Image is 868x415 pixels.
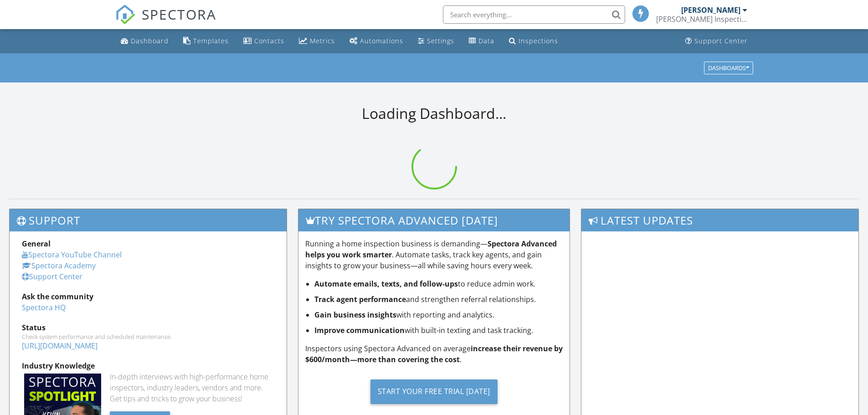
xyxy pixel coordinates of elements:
a: Support Center [22,272,82,282]
button: Dashboards [704,61,753,74]
a: Spectora HQ [22,302,66,313]
div: Dashboards [708,65,749,71]
a: Spectora Academy [22,261,96,271]
div: In-depth interviews with high-performance home inspectors, industry leaders, vendors and more. Ge... [110,371,274,404]
div: Status [22,322,274,333]
div: Templates [193,36,229,45]
li: with reporting and analytics. [314,309,563,320]
li: and strengthen referral relationships. [314,294,563,305]
li: with built-in texting and task tracking. [314,325,563,336]
p: Inspectors using Spectora Advanced on average . [305,343,563,365]
a: [URL][DOMAIN_NAME] [22,341,98,351]
div: Wildman Inspections LLC [656,15,747,24]
strong: Track agent performance [314,294,406,304]
strong: Spectora Advanced helps you work smarter [305,239,557,260]
div: Data [478,36,494,45]
img: The Best Home Inspection Software - Spectora [115,5,135,25]
a: Data [465,33,498,50]
a: Metrics [295,33,339,50]
li: to reduce admin work. [314,278,563,289]
a: Support Center [682,33,751,50]
a: Inspections [505,33,562,50]
div: Ask the community [22,291,274,302]
strong: General [22,239,51,249]
div: Start Your Free Trial [DATE] [370,379,498,404]
strong: Gain business insights [314,310,396,320]
h3: Support [10,209,287,231]
div: Metrics [310,36,335,45]
div: Dashboard [131,36,169,45]
a: Start Your Free Trial [DATE] [305,372,563,411]
a: Contacts [240,33,288,50]
a: Automations (Basic) [346,33,407,50]
strong: increase their revenue by $600/month—more than covering the cost [305,343,563,364]
h3: Try spectora advanced [DATE] [298,209,570,231]
div: Settings [427,36,454,45]
a: Settings [414,33,458,50]
a: Templates [180,33,232,50]
a: Spectora YouTube Channel [22,250,122,260]
input: Search everything... [443,5,625,24]
div: Inspections [519,36,558,45]
a: Dashboard [117,33,172,50]
span: SPECTORA [142,5,216,24]
a: SPECTORA [115,12,216,31]
div: Automations [360,36,403,45]
strong: Automate emails, texts, and follow-ups [314,279,458,289]
h3: Latest Updates [581,209,858,231]
div: Industry Knowledge [22,360,274,371]
div: Check system performance and scheduled maintenance. [22,333,274,340]
div: Support Center [694,36,748,45]
p: Running a home inspection business is demanding— . Automate tasks, track key agents, and gain ins... [305,238,563,271]
strong: Improve communication [314,325,405,335]
div: Contacts [254,36,284,45]
div: [PERSON_NAME] [681,5,740,15]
